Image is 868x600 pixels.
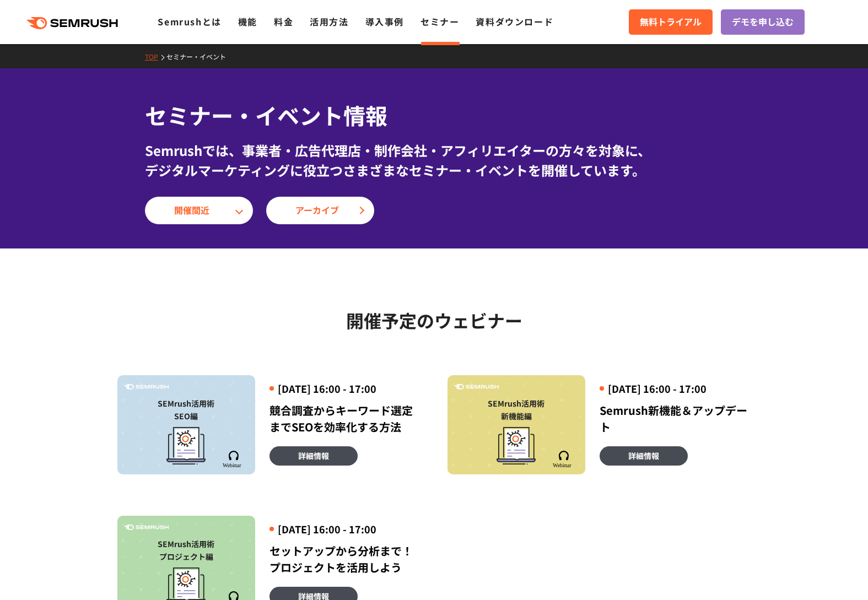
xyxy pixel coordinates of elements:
[600,382,751,396] div: [DATE] 16:00 - 17:00
[166,52,234,61] a: セミナー・イベント
[600,446,688,466] a: 詳細情報
[274,15,293,28] a: 料金
[145,197,253,224] a: 開催間近
[295,203,345,218] span: アーカイブ
[158,15,221,28] a: Semrushとは
[476,15,553,28] a: 資料ダウンロード
[454,384,499,390] img: Semrush
[732,15,794,29] span: デモを申し込む
[124,525,169,531] img: Semrush
[124,384,169,390] img: Semrush
[721,9,805,35] a: デモを申し込む
[117,306,751,334] h2: 開催予定のウェビナー
[420,15,459,28] a: セミナー
[310,15,348,28] a: 活用方法
[269,446,358,466] a: 詳細情報
[269,543,421,576] div: セットアップから分析まで！プロジェクトを活用しよう
[222,451,245,468] img: Semrush
[453,397,580,423] div: SEMrush活用術 新機能編
[600,402,751,435] div: Semrush新機能＆アップデート
[269,522,421,536] div: [DATE] 16:00 - 17:00
[174,203,224,218] span: 開催間近
[145,140,724,180] div: Semrushでは、事業者・広告代理店・制作会社・アフィリエイターの方々を対象に、 デジタルマーケティングに役立つさまざまなセミナー・イベントを開催しています。
[145,99,724,132] h1: セミナー・イベント情報
[640,15,702,29] span: 無料トライアル
[365,15,404,28] a: 導入事例
[145,52,166,61] a: TOP
[629,9,713,35] a: 無料トライアル
[266,197,374,224] a: アーカイブ
[269,402,421,435] div: 競合調査からキーワード選定までSEOを効率化する方法
[628,450,659,462] span: 詳細情報
[269,382,421,396] div: [DATE] 16:00 - 17:00
[238,15,257,28] a: 機能
[123,538,250,563] div: SEMrush活用術 プロジェクト編
[123,397,250,423] div: SEMrush活用術 SEO編
[552,451,575,468] img: Semrush
[298,450,329,462] span: 詳細情報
